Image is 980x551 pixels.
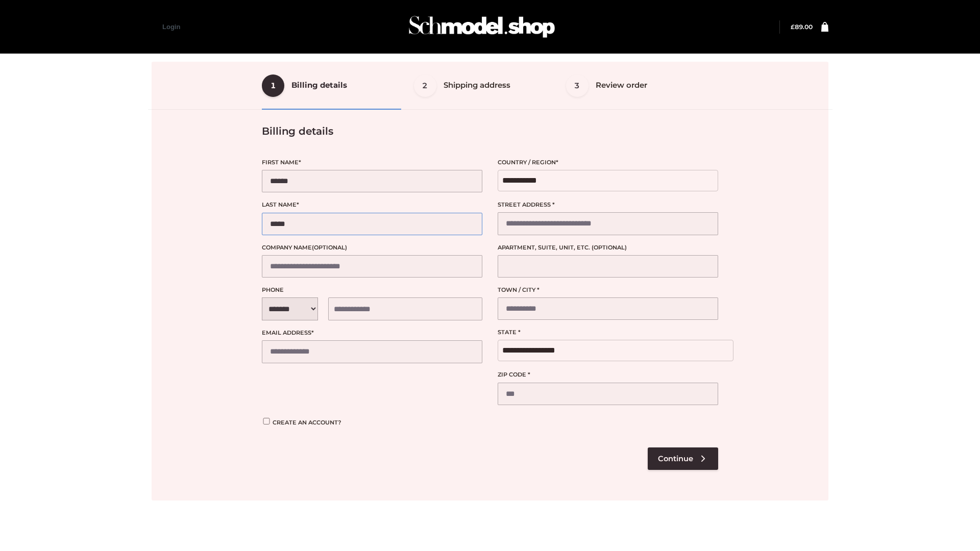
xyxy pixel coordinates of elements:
a: Login [162,23,180,31]
bdi: 89.00 [791,23,813,31]
a: £89.00 [791,23,813,31]
img: Schmodel Admin 964 [405,7,558,47]
span: £ [791,23,795,31]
